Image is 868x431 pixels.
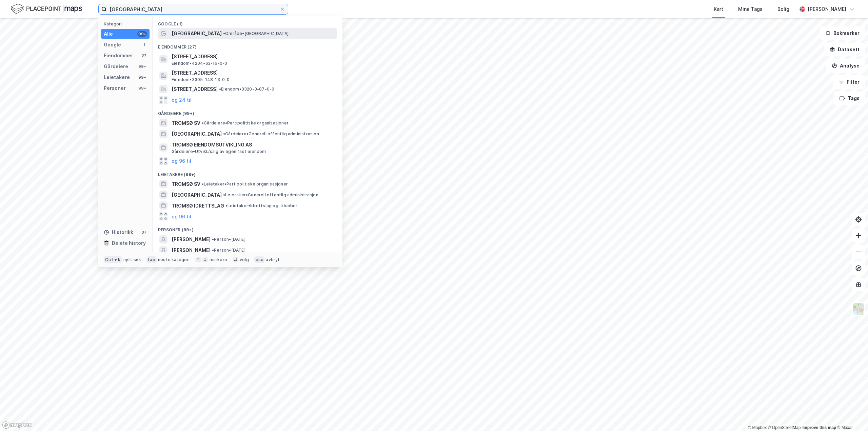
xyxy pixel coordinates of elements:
div: 27 [141,53,147,58]
div: Leietakere [104,73,130,81]
span: • [223,131,225,136]
div: Delete history [112,239,146,247]
div: Google (1) [153,16,342,28]
iframe: Chat Widget [834,398,868,431]
div: Kategori [104,21,150,26]
a: Mapbox homepage [2,421,32,429]
div: 37 [141,230,147,235]
span: TROMSØ SV [172,180,200,188]
div: neste kategori [158,257,190,262]
span: [GEOGRAPHIC_DATA] [172,130,222,138]
button: og 24 til [172,96,192,104]
span: Gårdeiere • Partipolitiske organisasjoner [202,120,289,126]
button: Datasett [824,43,865,56]
span: [GEOGRAPHIC_DATA] [172,30,222,38]
div: Mine Tags [738,5,763,13]
div: tab [146,256,157,263]
span: Leietaker • Generell offentlig administrasjon [223,192,318,198]
a: Improve this map [803,425,836,430]
input: Søk på adresse, matrikkel, gårdeiere, leietakere eller personer [107,4,280,14]
div: esc [254,256,265,263]
button: Tags [834,92,865,105]
div: Gårdeiere [104,62,128,71]
span: Område • [GEOGRAPHIC_DATA] [223,31,289,36]
span: Eiendom • 3320-3-87-0-0 [219,86,274,92]
span: TROMSØ SV [172,119,200,127]
span: Eiendom • 4204-62-16-0-0 [172,61,227,66]
div: Bolig [777,5,789,13]
div: 99+ [137,31,147,37]
span: Leietaker • Idrettslag og -klubber [225,203,298,209]
span: • [223,192,225,197]
div: velg [240,257,249,262]
span: • [223,31,225,36]
span: • [212,248,214,253]
button: Analyse [826,59,865,73]
img: Z [852,302,865,315]
div: Personer [104,84,126,92]
div: Eiendommer [104,52,133,60]
div: Kontrollprogram for chat [834,398,868,431]
div: Kart [714,5,723,13]
span: [PERSON_NAME] [172,246,211,254]
a: Mapbox [748,425,767,430]
span: Eiendom • 3305-148-13-0-0 [172,77,230,82]
div: 99+ [137,85,147,91]
span: TROMSØ EIENDOMSUTVIKLING AS [172,141,334,149]
div: Ctrl + k [104,256,122,263]
div: 99+ [137,64,147,69]
div: Personer (99+) [153,222,342,234]
button: og 96 til [172,212,191,220]
div: Historikk [104,228,133,236]
span: Person • [DATE] [212,248,245,253]
a: OpenStreetMap [768,425,801,430]
span: Person • [DATE] [212,237,245,242]
span: Leietaker • Partipolitiske organisasjoner [202,181,288,187]
span: [STREET_ADDRESS] [172,85,218,93]
img: logo.f888ab2527a4732fd821a326f86c7f29.svg [11,3,82,15]
button: Bokmerker [820,26,865,40]
button: Filter [833,75,865,89]
div: markere [210,257,227,262]
span: Gårdeiere • Generell offentlig administrasjon [223,131,319,137]
div: Eiendommer (27) [153,39,342,51]
span: • [225,203,228,208]
div: Leietakere (99+) [153,166,342,179]
div: 99+ [137,75,147,80]
div: [PERSON_NAME] [808,5,846,13]
div: avbryt [266,257,280,262]
span: • [202,120,204,125]
span: Gårdeiere • Utvikl./salg av egen fast eiendom [172,149,266,154]
div: Gårdeiere (99+) [153,105,342,118]
span: [PERSON_NAME] [172,235,211,243]
div: Google [104,41,121,49]
div: 1 [141,42,147,47]
div: nytt søk [123,257,141,262]
span: [STREET_ADDRESS] [172,53,334,61]
span: [STREET_ADDRESS] [172,69,334,77]
span: • [219,86,221,92]
div: Alle [104,30,113,38]
span: [GEOGRAPHIC_DATA] [172,191,222,199]
span: • [212,237,214,242]
span: • [202,181,204,187]
button: og 96 til [172,157,191,165]
span: TROMSØ IDRETTSLAG [172,202,224,210]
